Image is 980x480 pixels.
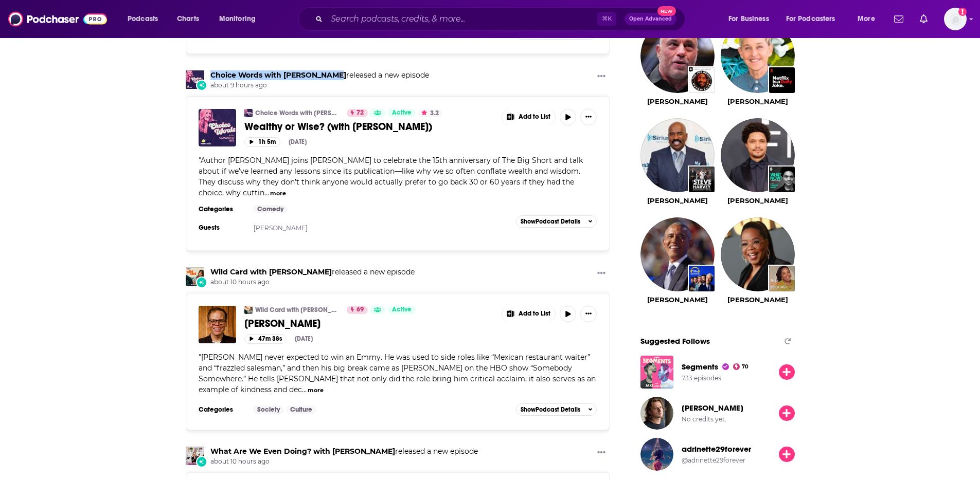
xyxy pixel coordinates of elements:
span: about 10 hours ago [210,278,415,287]
img: The Steve Harvey Morning Show [689,167,715,192]
a: Show notifications dropdown [916,10,932,28]
a: Comedy [253,205,288,213]
img: Wild Card with Rachel Martin [186,267,204,286]
h3: Categories [199,205,245,213]
div: @adrinette29forever [682,456,745,464]
button: more [270,189,286,198]
img: The Daily Show: Ears Edition [689,266,715,291]
div: 733 episodes [682,374,721,382]
a: Wild Card with Rachel Martin [210,267,332,276]
a: 70 [733,363,749,370]
img: Wealthy or Wise? (with Michael Lewis) [199,109,236,146]
img: The Joe Rogan Experience [689,67,715,93]
span: Logged in as heidiv [944,8,967,30]
div: No credits yet. [682,415,726,423]
img: Joe Rogan [640,19,715,93]
a: Choice Words with Samantha Bee [210,70,346,80]
button: Follow [779,447,794,462]
button: Show More Button [593,267,610,280]
span: Suggested Follows [640,336,710,346]
a: The Oprah Podcast [769,266,795,291]
button: open menu [850,11,888,27]
img: What Now? with Trevor Noah [769,167,795,192]
img: What Are We Even Doing? with Kyle MacLachlan [186,447,204,465]
a: Choice Words with [PERSON_NAME] [255,109,340,117]
a: Culture [286,405,316,414]
a: Wild Card with [PERSON_NAME] [255,306,340,314]
span: about 10 hours ago [210,457,478,466]
div: Search podcasts, credits, & more... [308,7,695,31]
span: [PERSON_NAME] never expected to win an Emmy. He was used to side roles like “Mexican restaurant w... [199,353,596,394]
a: Oprah Winfrey [721,217,795,291]
a: Ben Worsley [640,397,673,430]
span: Open Advanced [629,16,672,22]
span: 72 [357,108,364,118]
a: What Are We Even Doing? with Kyle MacLachlan [210,447,395,456]
div: New Episode [196,456,207,467]
svg: Add a profile image [958,8,967,16]
img: adrinette29forever [640,438,673,471]
button: Show More Button [580,109,597,125]
h3: Categories [199,405,245,414]
input: Search podcasts, credits, & more... [327,11,597,27]
span: Add to List [519,113,550,121]
img: Choice Words with Samantha Bee [186,70,204,89]
button: open menu [120,11,171,27]
button: more [308,386,324,395]
span: Show Podcast Details [521,218,580,225]
span: Active [392,305,412,315]
img: Wild Card with Rachel Martin [244,306,253,314]
img: Steve Harvey [640,118,715,192]
a: Barack Obama [647,296,708,304]
span: ... [302,385,307,394]
button: 3.2 [418,109,442,117]
a: Show notifications dropdown [890,10,907,28]
img: Barack Obama [640,217,715,291]
button: Show More Button [580,306,597,322]
span: Add to List [519,310,550,318]
h3: released a new episode [210,70,429,80]
span: " [199,156,583,197]
span: Show Podcast Details [521,406,580,413]
span: 69 [357,305,364,315]
a: Trevor Noah [727,196,788,205]
button: Follow [779,405,794,421]
span: adrinette29forever [682,444,751,454]
a: Ellen DeGeneres [721,19,795,93]
button: Show More Button [502,109,556,125]
button: open menu [212,11,269,27]
div: New Episode [196,276,207,288]
button: Open AdvancedNew [625,13,676,25]
h3: Guests [199,224,245,232]
a: Active [388,109,416,117]
span: [PERSON_NAME] [244,317,320,330]
span: 70 [742,365,749,369]
a: Society [253,405,284,414]
a: Oprah Winfrey [727,296,788,304]
span: Monitoring [219,12,256,26]
button: open menu [721,11,782,27]
div: New Episode [196,80,207,91]
button: 47m 38s [244,334,287,344]
button: Show More Button [593,70,610,83]
a: Segments [682,362,718,372]
img: Trevor Noah [721,118,795,192]
a: Choice Words with Samantha Bee [244,109,253,117]
span: ... [264,188,269,197]
a: Charts [170,11,205,27]
button: Follow [779,364,794,380]
img: Podchaser - Follow, Share and Rate Podcasts [8,9,107,29]
div: [DATE] [289,138,307,145]
a: Netflix Is A Daily Joke [769,67,795,93]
